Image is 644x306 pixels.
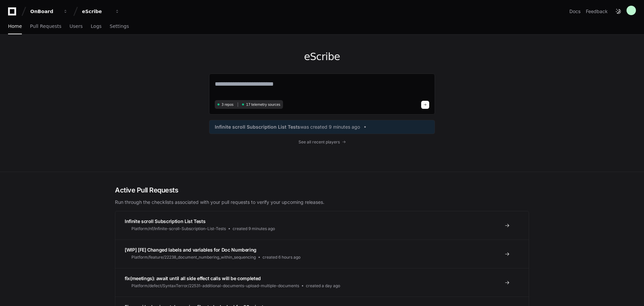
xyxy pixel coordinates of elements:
span: fix(meetings): await until all side effect calls will be completed [125,275,261,281]
span: Pull Requests [30,24,61,28]
span: See all recent players [298,139,340,145]
span: Platform/feature/22238_document_numbering_within_sequencing [131,255,256,260]
a: See all recent players [209,139,435,145]
a: Users [70,19,83,34]
a: Docs [569,8,580,15]
span: Platform/nf/Infinite-scroll-Subscription-List-Tests [131,226,226,231]
span: Infinite scroll Subscription List Tests [125,218,205,224]
span: Platform/defect/SyntaxTerror/22531-additional-documents-upload-multiple-documents [131,283,299,289]
span: created 6 hours ago [263,255,300,260]
span: Home [8,24,22,28]
p: Run through the checklists associated with your pull requests to verify your upcoming releases. [115,199,529,206]
span: Logs [91,24,102,28]
a: [WIP] [FE] Changed labels and variables for Doc NumberingPlatform/feature/22238_document_numberin... [115,239,529,268]
span: Infinite scroll Subscription List Tests [215,124,300,130]
a: Logs [91,19,102,34]
span: 17 telemetry sources [246,102,280,107]
a: Pull Requests [30,19,61,34]
h1: eScribe [209,51,435,63]
div: eScribe [82,8,111,15]
span: was created 9 minutes ago [300,124,360,130]
div: OnBoard [30,8,59,15]
button: Feedback [586,8,608,15]
span: Settings [110,24,129,28]
a: Settings [110,19,129,34]
button: OnBoard [28,5,71,17]
span: created 9 minutes ago [233,226,275,231]
a: fix(meetings): await until all side effect calls will be completedPlatform/defect/SyntaxTerror/22... [115,268,529,297]
span: Users [70,24,83,28]
a: Infinite scroll Subscription List TestsPlatform/nf/Infinite-scroll-Subscription-List-Testscreated... [115,211,529,239]
h2: Active Pull Requests [115,185,529,195]
a: Home [8,19,22,34]
span: 3 repos [222,102,234,107]
span: created a day ago [306,283,340,289]
span: [WIP] [FE] Changed labels and variables for Doc Numbering [125,247,256,253]
button: eScribe [79,5,122,17]
a: Infinite scroll Subscription List Testswas created 9 minutes ago [215,124,429,130]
